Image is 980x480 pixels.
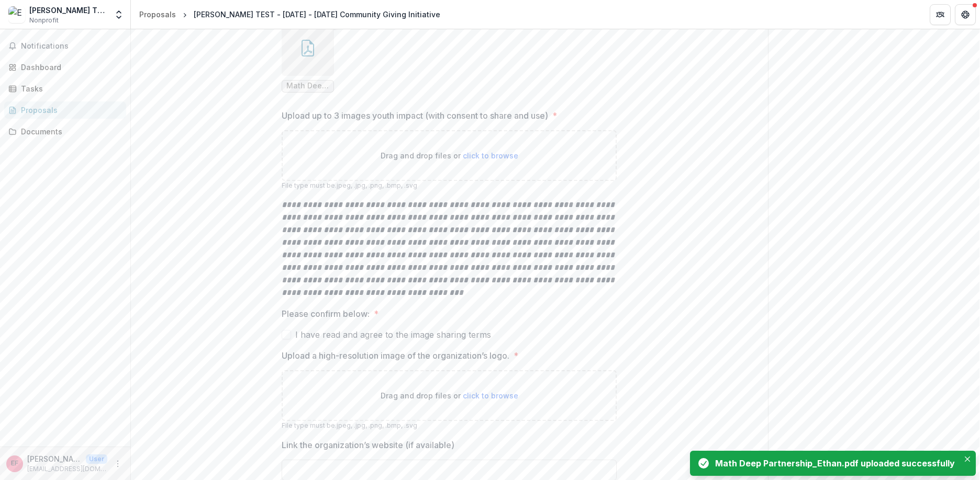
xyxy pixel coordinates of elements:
button: Get Help [955,4,976,25]
div: Proposals [21,105,118,116]
button: Notifications [4,38,126,54]
button: Partners [930,4,951,25]
div: [PERSON_NAME] TEST [29,5,107,16]
a: Tasks [4,80,126,97]
div: Math Deep Partnership_Ethan.pdf uploaded successfully [715,457,955,470]
div: Remove FileMath Deep Partnership_Ethan.pdf [282,24,334,93]
a: Proposals [4,101,126,119]
span: I have read and agree to the image sharing terms [295,328,491,341]
span: Nonprofit [29,16,59,25]
p: User [86,454,107,464]
nav: breadcrumb [135,7,444,22]
span: Math Deep Partnership_Ethan.pdf [286,82,329,90]
p: [EMAIL_ADDRESS][DOMAIN_NAME] [27,464,107,474]
div: Dashboard [21,62,118,73]
div: Tasks [21,83,118,94]
a: Proposals [135,7,180,22]
p: Please confirm below: [282,307,370,320]
div: Proposals [139,9,176,20]
span: click to browse [463,391,518,400]
button: More [112,458,124,470]
button: Open entity switcher [112,4,126,25]
div: Notifications-bottom-right [686,447,980,480]
p: Drag and drop files or [381,390,518,401]
span: Notifications [21,42,122,51]
a: Documents [4,123,126,140]
p: Upload up to 3 images youth impact (with consent to share and use) [282,109,548,122]
p: File type must be .jpeg, .jpg, .png, .bmp, .svg [282,421,617,430]
button: Close [961,453,974,465]
p: File type must be .jpeg, .jpg, .png, .bmp, .svg [282,181,617,190]
span: click to browse [463,151,518,160]
div: [PERSON_NAME] TEST - [DATE] - [DATE] Community Giving Initiative [194,9,440,20]
img: Erendira TEST [8,6,25,23]
p: Upload a high-resolution image of the organization’s logo. [282,349,509,362]
div: Documents [21,126,118,137]
div: Erendira Flores [11,460,18,467]
p: Drag and drop files or [381,150,518,161]
p: [PERSON_NAME] [27,453,82,464]
a: Dashboard [4,59,126,76]
p: Link the organization’s website (if available) [282,439,454,451]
